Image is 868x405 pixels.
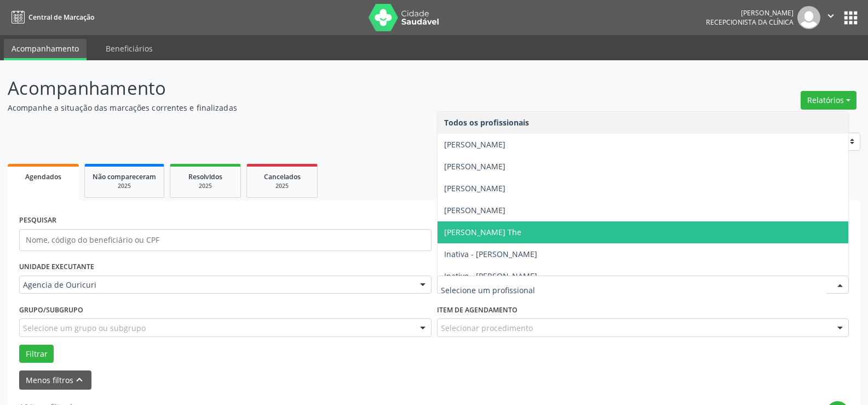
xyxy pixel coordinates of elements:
[444,183,505,193] span: [PERSON_NAME]
[23,279,409,290] span: Agencia de Ouricuri
[444,161,505,172] span: [PERSON_NAME]
[19,212,56,229] label: PESQUISAR
[444,249,537,259] span: Inativa - [PERSON_NAME]
[23,322,146,334] span: Selecione um grupo ou subgrupo
[93,182,156,190] div: 2025
[93,172,156,181] span: Não compareceram
[255,182,309,190] div: 2025
[28,13,94,22] span: Central de Marcação
[73,374,85,386] i: keyboard_arrow_up
[4,39,87,60] a: Acompanhamento
[706,8,794,18] div: [PERSON_NAME]
[98,39,160,58] a: Beneficiários
[797,6,820,29] img: img
[19,301,83,318] label: Grupo/Subgrupo
[188,172,222,181] span: Resolvidos
[19,345,54,363] button: Filtrar
[19,259,94,276] label: UNIDADE EXECUTANTE
[841,8,860,27] button: apps
[825,10,837,22] i: 
[19,370,91,390] button: Menos filtroskeyboard_arrow_up
[444,227,521,237] span: [PERSON_NAME] The
[178,182,233,190] div: 2025
[437,301,518,318] label: Item de agendamento
[25,172,61,181] span: Agendados
[441,322,533,334] span: Selecionar procedimento
[820,6,841,29] button: 
[8,102,605,113] p: Acompanhe a situação das marcações correntes e finalizadas
[8,8,94,26] a: Central de Marcação
[441,279,827,301] input: Selecione um profissional
[706,18,794,27] span: Recepcionista da clínica
[444,139,505,150] span: [PERSON_NAME]
[8,75,605,102] p: Acompanhamento
[444,271,537,281] span: Inativo - [PERSON_NAME]
[19,229,432,251] input: Nome, código do beneficiário ou CPF
[801,91,856,110] button: Relatórios
[444,117,529,128] span: Todos os profissionais
[444,205,505,215] span: [PERSON_NAME]
[264,172,301,181] span: Cancelados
